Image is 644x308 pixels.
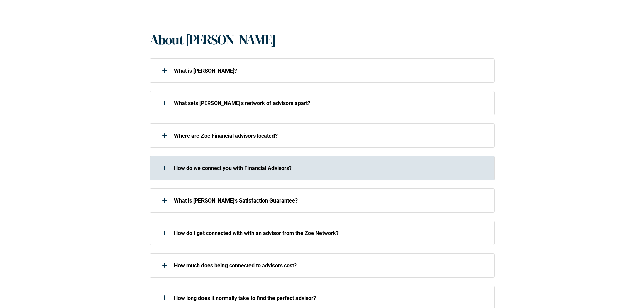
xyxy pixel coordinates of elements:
[150,31,276,48] h1: About [PERSON_NAME]
[174,197,486,204] p: What is [PERSON_NAME]’s Satisfaction Guarantee?
[174,133,486,139] p: Where are Zoe Financial advisors located?
[174,295,486,301] p: How long does it normally take to find the perfect advisor?
[174,100,486,106] p: What sets [PERSON_NAME]’s network of advisors apart?
[174,68,486,74] p: What is [PERSON_NAME]?
[174,165,486,171] p: How do we connect you with Financial Advisors?
[174,262,486,269] p: How much does being connected to advisors cost?
[174,230,486,236] p: How do I get connected with with an advisor from the Zoe Network?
